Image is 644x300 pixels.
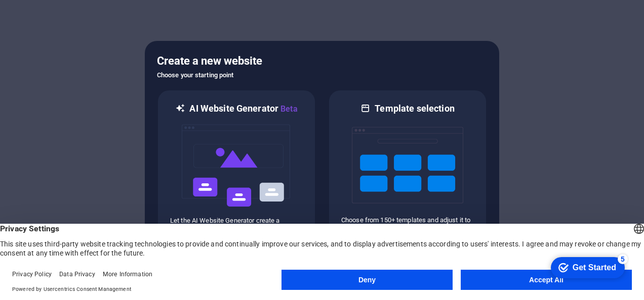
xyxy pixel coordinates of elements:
[157,89,316,247] div: AI Website GeneratorBetaaiLet the AI Website Generator create a website based on your input.
[328,89,487,247] div: Template selectionChoose from 150+ templates and adjust it to you needs.
[189,103,297,115] h6: AI Website Generator
[30,11,73,20] div: Get Started
[157,69,487,81] h6: Choose your starting point
[375,103,454,115] h6: Template selection
[278,104,298,114] span: Beta
[170,216,303,234] p: Let the AI Website Generator create a website based on your input.
[157,53,487,69] h5: Create a new website
[8,5,82,26] div: Get Started 5 items remaining, 0% complete
[75,2,85,12] div: 5
[341,216,474,234] p: Choose from 150+ templates and adjust it to you needs.
[181,115,292,216] img: ai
